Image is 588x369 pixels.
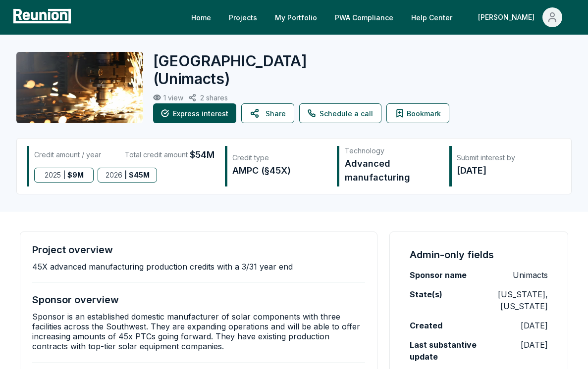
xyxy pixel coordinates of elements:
span: ( Unimacts ) [153,70,230,88]
p: Sponsor is an established domestic manufacturer of solar components with three facilities across ... [32,312,365,351]
span: $ 45M [129,168,150,182]
h4: Admin-only fields [410,248,494,262]
a: Help Center [403,7,460,27]
div: AMPC (§45X) [232,164,326,178]
img: Mountain Springs [16,52,143,123]
span: 2025 [45,168,61,182]
label: Created [410,320,442,331]
h4: Sponsor overview [32,294,119,306]
p: 45X advanced manufacturing production credits with a 3/31 year end [32,262,293,272]
a: Projects [221,7,265,27]
a: My Portfolio [267,7,325,27]
p: [DATE] [521,320,548,331]
div: Credit type [232,153,326,163]
p: [US_STATE], [US_STATE] [479,288,548,312]
div: Total credit amount [125,148,214,162]
div: Advanced manufacturing [345,157,439,184]
div: Technology [345,146,439,156]
p: [DATE] [521,339,548,351]
nav: Main [183,7,578,27]
button: Bookmark [386,103,449,123]
h4: Project overview [32,244,113,256]
div: Submit interest by [457,153,551,163]
label: Sponsor name [410,269,467,281]
div: [PERSON_NAME] [478,7,538,27]
span: 2026 [106,168,122,182]
span: $54M [190,148,214,162]
label: Last substantive update [410,339,479,363]
p: Unimacts [513,269,548,281]
button: Share [241,103,294,123]
span: | [124,168,127,182]
a: Home [183,7,219,27]
button: Express interest [153,103,236,123]
h2: [GEOGRAPHIC_DATA] [153,52,348,88]
div: [DATE] [457,164,551,178]
p: 2 shares [200,93,228,102]
label: State(s) [410,288,442,300]
div: Credit amount / year [34,148,101,162]
a: PWA Compliance [327,7,401,27]
span: | [63,168,65,182]
a: Schedule a call [299,103,381,123]
button: [PERSON_NAME] [470,7,570,27]
p: 1 view [163,93,183,102]
span: $ 9M [67,168,84,182]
